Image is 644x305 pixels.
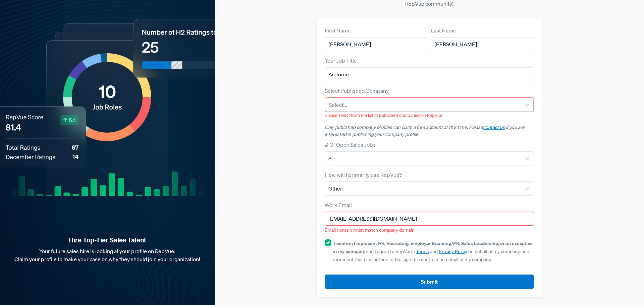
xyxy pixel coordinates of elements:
[325,275,534,289] button: Submit
[325,87,389,95] label: Select Published Company
[325,212,534,226] input: Email
[431,26,456,34] label: Last Name
[325,67,534,81] input: Title
[325,201,352,209] label: Work Email
[325,171,402,179] label: How will I primarily use RepVue?
[325,112,534,119] p: Please select from the list of published companies on RepVue
[483,124,505,130] a: contact us
[325,124,534,138] p: Only published company profiles can claim a free account at this time. Please if you are interest...
[325,141,376,149] label: # Of Open Sales Jobs
[431,37,534,51] input: Last Name
[325,227,415,233] span: Email domain must match company domain
[416,248,429,254] a: Terms
[325,26,351,34] label: First Name
[325,57,357,65] label: Your Job Title
[325,37,428,51] input: First Name
[439,248,467,254] a: Privacy Policy
[11,236,204,244] strong: Hire Top-Tier Sales Talent
[333,240,533,254] strong: I confirm I represent HR, Recruiting, Employer Branding/PR, Sales Leadership, or an executive at ...
[11,247,204,263] p: Your future sales hire is looking at your profile on RepVue. Claim your profile to make your case...
[333,240,533,262] span: and I agree to RepVue’s and on behalf of my company, and represent that I am authorized to sign t...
